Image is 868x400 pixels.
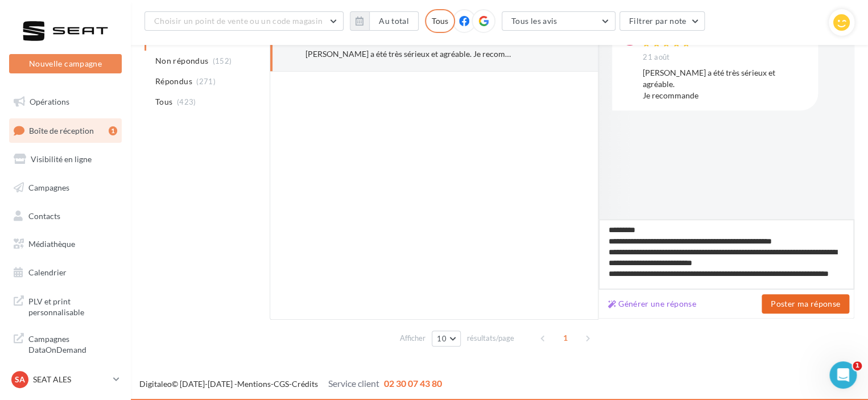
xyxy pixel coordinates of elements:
span: Répondus [155,76,192,87]
a: CGS [274,379,289,389]
button: Tous les avis [502,11,615,31]
button: Au total [350,11,419,31]
span: PLV et print personnalisable [28,294,117,318]
button: Générer une réponse [604,297,701,311]
a: Contacts [7,204,124,228]
a: Digitaleo [139,379,172,389]
span: 10 [437,334,447,343]
iframe: Intercom live chat [829,361,857,389]
a: PLV et print personnalisable [7,289,124,323]
a: SA SEAT ALES [9,369,122,390]
div: 1 [109,126,117,135]
span: 1 [556,329,574,347]
span: Service client [328,378,379,389]
span: Contacts [28,211,60,220]
span: Visibilité en ligne [31,154,92,164]
span: (152) [213,56,232,65]
a: Opérations [7,90,124,114]
span: Choisir un point de vente ou un code magasin [154,16,323,26]
span: 21 août [643,52,669,63]
button: Poster ma réponse [762,294,849,314]
span: résultats/page [467,333,514,344]
a: Médiathèque [7,232,124,256]
div: [PERSON_NAME] a été très sérieux et agréable. Je recommande [305,48,514,60]
span: Médiathèque [28,239,75,249]
span: Campagnes DataOnDemand [28,331,117,356]
a: Campagnes [7,176,124,200]
div: [PERSON_NAME] a été très sérieux et agréable. Je recommande [643,67,809,101]
button: 10 [432,331,461,347]
div: Tous [425,9,455,33]
span: Tous [155,96,172,108]
span: (423) [177,97,196,106]
span: Tous les avis [511,16,557,26]
a: Boîte de réception1 [7,118,124,143]
button: Au total [369,11,419,31]
span: (271) [196,77,216,86]
p: SEAT ALES [33,374,109,385]
button: Filtrer par note [619,11,705,31]
span: © [DATE]-[DATE] - - - [139,379,442,389]
span: Campagnes [28,183,69,192]
span: Opérations [30,97,69,106]
span: Non répondus [155,55,208,67]
span: Calendrier [28,267,67,277]
span: 02 30 07 43 80 [384,378,442,389]
button: Choisir un point de vente ou un code magasin [144,11,344,31]
button: Nouvelle campagne [9,54,122,73]
span: Boîte de réception [29,125,94,135]
a: Calendrier [7,261,124,284]
a: Mentions [237,379,271,389]
a: Campagnes DataOnDemand [7,327,124,360]
a: Crédits [292,379,318,389]
a: Visibilité en ligne [7,147,124,171]
span: Afficher [400,333,425,344]
span: 1 [853,361,862,370]
span: SA [15,374,25,385]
